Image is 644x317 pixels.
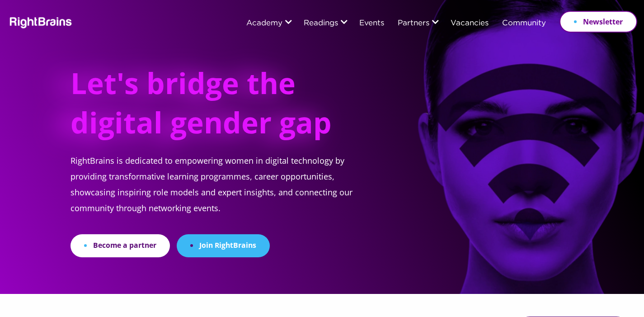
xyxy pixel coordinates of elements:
[246,19,282,28] a: Academy
[451,19,489,28] a: Vacancies
[177,234,270,257] a: Join RightBrains
[359,19,384,28] a: Events
[502,19,546,28] a: Community
[304,19,338,28] a: Readings
[398,19,429,28] a: Partners
[71,153,374,234] p: RightBrains is dedicated to empowering women in digital technology by providing transformative le...
[7,15,72,28] img: Rightbrains
[71,63,341,153] h1: Let's bridge the digital gender gap
[71,234,170,257] a: Become a partner
[559,11,637,33] a: Newsletter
